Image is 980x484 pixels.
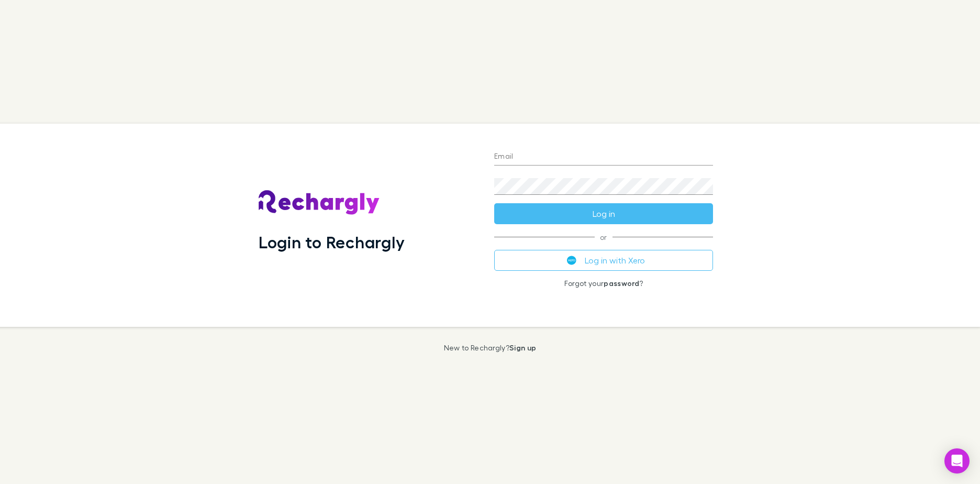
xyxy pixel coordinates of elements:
a: Sign up [509,343,536,352]
img: Xero's logo [567,256,576,265]
p: Forgot your ? [494,279,713,288]
button: Log in [494,203,713,224]
p: New to Rechargly? [444,344,537,352]
img: Rechargly's Logo [259,190,380,215]
div: Open Intercom Messenger [944,448,970,474]
h1: Login to Rechargly [259,232,405,252]
button: Log in with Xero [494,250,713,271]
a: password [604,279,639,288]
